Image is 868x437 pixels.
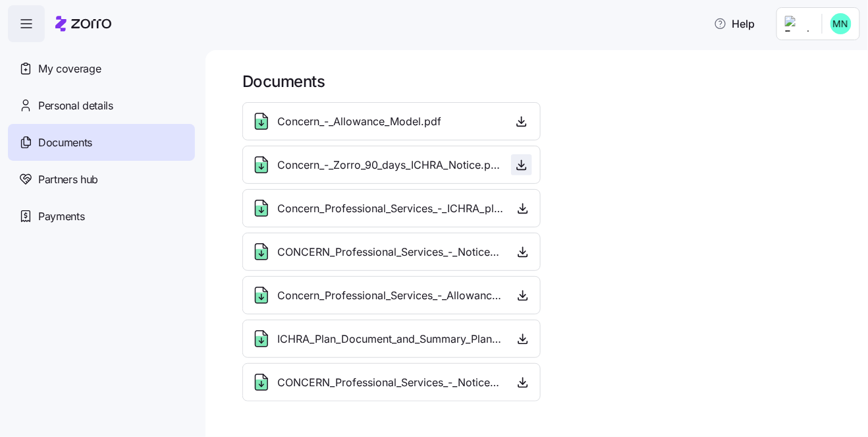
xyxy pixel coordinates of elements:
[38,134,92,151] span: Documents
[703,11,766,37] button: Help
[277,331,503,347] span: ICHRA_Plan_Document_and_Summary_Plan_Description_-_2026.pdf
[8,161,195,198] a: Partners hub
[38,208,84,225] span: Payments
[714,16,755,32] span: Help
[8,50,195,87] a: My coverage
[277,244,503,260] span: CONCERN_Professional_Services_-_Notice_-_2025.pdf
[277,157,501,173] span: Concern_-_Zorro_90_days_ICHRA_Notice.pdf
[38,98,113,114] span: Personal details
[277,287,503,304] span: Concern_Professional_Services_-_Allowance_Model_-_2025.pdf
[277,374,503,391] span: CONCERN_Professional_Services_-_Notice_-_2026.pdf
[277,113,441,130] span: Concern_-_Allowance_Model.pdf
[8,87,195,124] a: Personal details
[277,200,503,217] span: Concern_Professional_Services_-_ICHRA_plan_docs_2024.pdf
[38,61,101,77] span: My coverage
[8,124,195,161] a: Documents
[785,16,811,32] img: Employer logo
[242,71,850,92] h1: Documents
[830,13,852,34] img: b0ee0d05d7ad5b312d7e0d752ccfd4ca
[8,198,195,235] a: Payments
[38,171,98,188] span: Partners hub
